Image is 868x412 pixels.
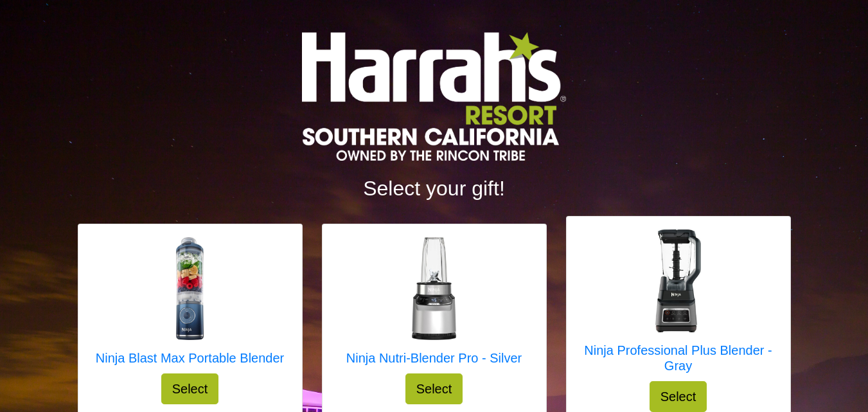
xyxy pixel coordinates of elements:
[346,350,522,366] h5: Ninja Nutri-Blender Pro - Silver
[405,373,463,404] button: Select
[96,237,284,373] a: Ninja Blast Max Portable Blender Ninja Blast Max Portable Blender
[78,176,791,201] h2: Select your gift!
[96,350,284,366] h5: Ninja Blast Max Portable Blender
[346,237,522,373] a: Ninja Nutri-Blender Pro - Silver Ninja Nutri-Blender Pro - Silver
[382,237,485,340] img: Ninja Nutri-Blender Pro - Silver
[161,373,219,404] button: Select
[650,381,707,412] button: Select
[627,229,730,332] img: Ninja Professional Plus Blender - Gray
[580,229,777,381] a: Ninja Professional Plus Blender - Gray Ninja Professional Plus Blender - Gray
[302,32,565,161] img: Logo
[138,237,241,340] img: Ninja Blast Max Portable Blender
[580,343,777,373] h5: Ninja Professional Plus Blender - Gray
